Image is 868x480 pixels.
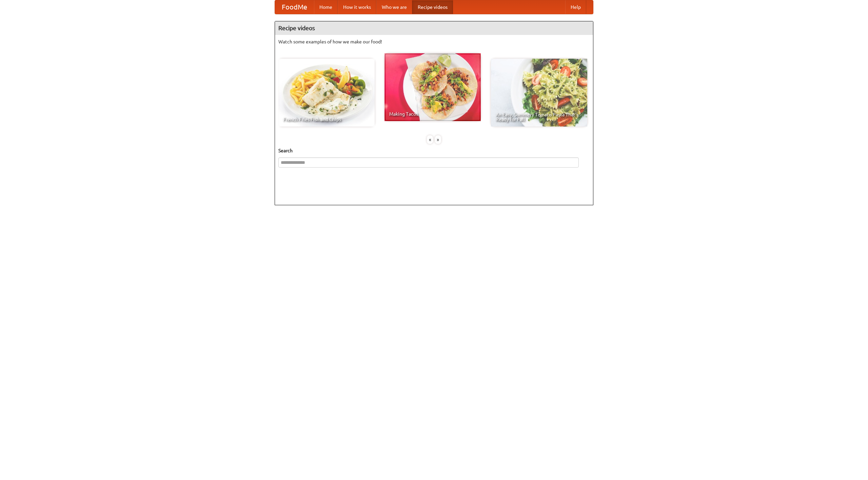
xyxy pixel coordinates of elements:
[376,0,412,14] a: Who we are
[389,112,476,116] span: Making Tacos
[384,53,481,121] a: Making Tacos
[278,59,375,127] a: French Fries Fish and Chips
[314,0,338,14] a: Home
[275,0,314,14] a: FoodMe
[491,59,587,127] a: An Easy, Summery Tomato Pasta That's Ready for Fall
[435,135,441,144] div: »
[565,0,586,14] a: Help
[427,135,433,144] div: «
[283,117,370,122] span: French Fries Fish and Chips
[278,147,590,154] h5: Search
[496,112,583,122] span: An Easy, Summery Tomato Pasta That's Ready for Fall
[412,0,453,14] a: Recipe videos
[278,38,590,45] p: Watch some examples of how we make our food!
[275,21,593,35] h4: Recipe videos
[338,0,376,14] a: How it works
